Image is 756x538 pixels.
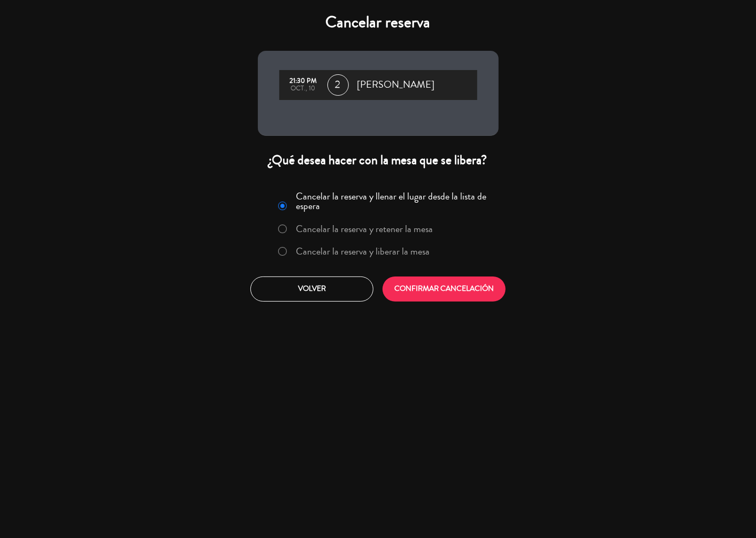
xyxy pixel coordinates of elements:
span: [PERSON_NAME] [357,77,435,93]
div: 21:30 PM [285,78,322,85]
div: oct., 10 [285,85,322,93]
label: Cancelar la reserva y llenar el lugar desde la lista de espera [296,191,492,211]
label: Cancelar la reserva y liberar la mesa [296,247,430,256]
button: Volver [250,276,373,302]
div: ¿Qué desea hacer con la mesa que se libera? [258,152,499,168]
label: Cancelar la reserva y retener la mesa [296,224,433,234]
h4: Cancelar reserva [258,13,499,32]
button: CONFIRMAR CANCELACIÓN [383,276,506,302]
span: 2 [327,74,349,96]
